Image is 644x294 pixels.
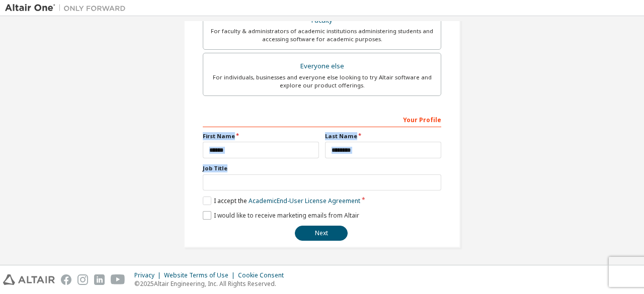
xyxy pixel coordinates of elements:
label: I would like to receive marketing emails from Altair [203,211,359,220]
div: Website Terms of Use [164,271,238,279]
label: Last Name [325,132,441,140]
div: Your Profile [203,111,441,127]
p: © 2025 Altair Engineering, Inc. All Rights Reserved. [134,279,290,288]
img: facebook.svg [61,274,71,285]
img: linkedin.svg [94,274,105,285]
label: I accept the [203,197,360,205]
label: First Name [203,132,319,140]
div: For individuals, businesses and everyone else looking to try Altair software and explore our prod... [209,73,435,89]
label: Job Title [203,164,441,172]
img: instagram.svg [77,274,88,285]
div: Cookie Consent [238,271,290,279]
img: youtube.svg [111,274,125,285]
img: Altair One [5,3,131,13]
a: Academic End-User License Agreement [249,197,360,205]
div: For faculty & administrators of academic institutions administering students and accessing softwa... [209,27,435,43]
img: altair_logo.svg [3,274,55,285]
button: Next [295,226,348,241]
div: Privacy [134,271,164,279]
div: Everyone else [209,59,435,73]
